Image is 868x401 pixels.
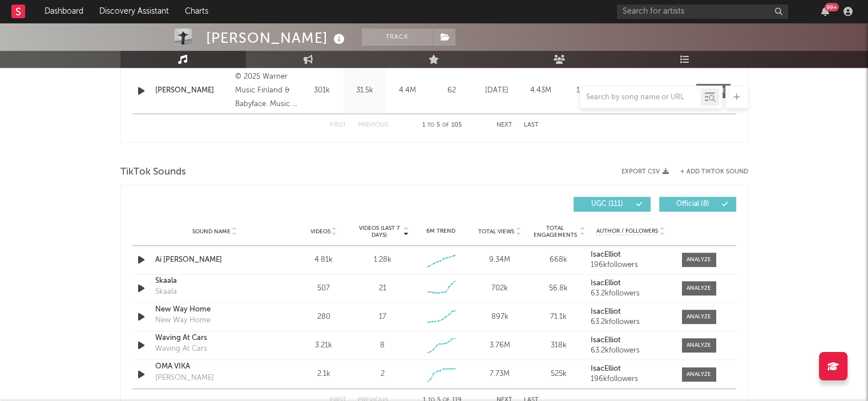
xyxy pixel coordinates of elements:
[330,122,346,128] button: First
[414,227,467,236] div: 6M Trend
[591,365,670,373] a: IsacElliot
[574,197,651,212] button: UGC(111)
[591,318,670,326] div: 63.2k followers
[478,228,514,235] span: Total Views
[427,123,434,128] span: to
[532,368,585,380] div: 525k
[524,122,539,128] button: Last
[378,283,386,294] div: 21
[532,311,585,323] div: 71.1k
[591,365,621,372] strong: IsacElliot
[532,340,585,351] div: 318k
[532,283,585,294] div: 56.8k
[659,197,736,212] button: Official(8)
[155,315,211,326] div: New Way Home
[580,93,701,102] input: Search by song name or URL
[591,375,670,383] div: 196k followers
[532,254,585,266] div: 668k
[380,340,385,351] div: 8
[155,361,274,372] a: OMA VIKA
[356,225,402,238] span: Videos (last 7 days)
[297,311,350,323] div: 280
[496,122,512,128] button: Next
[591,261,670,269] div: 196k followers
[669,169,748,175] button: + Add TikTok Sound
[591,337,621,344] strong: IsacElliot
[155,286,177,298] div: Skaala
[155,276,274,287] a: Skaala
[297,368,350,380] div: 2.1k
[378,311,386,323] div: 17
[667,201,719,208] span: Official ( 8 )
[373,254,391,266] div: 1.28k
[206,29,348,47] div: [PERSON_NAME]
[442,123,449,128] span: of
[591,308,621,315] strong: IsacElliot
[591,308,670,316] a: IsacElliot
[591,280,621,287] strong: IsacElliot
[155,372,214,384] div: [PERSON_NAME]
[155,254,274,266] a: Ai [PERSON_NAME]
[362,29,433,46] button: Track
[310,228,330,235] span: Videos
[192,228,231,235] span: Sound Name
[155,343,207,355] div: Waving At Cars
[473,340,526,351] div: 3.76M
[297,340,350,351] div: 3.21k
[380,368,384,380] div: 2
[235,70,297,111] div: © 2025 Warner Music Finland & Babyface. Music & Publishing
[297,254,350,266] div: 4.81k
[591,251,670,259] a: IsacElliot
[358,122,388,128] button: Previous
[581,201,633,208] span: UGC ( 111 )
[532,225,578,238] span: Total Engagements
[473,283,526,294] div: 702k
[473,368,526,380] div: 7.73M
[411,119,474,132] div: 1 5 105
[591,347,670,355] div: 63.2k followers
[155,333,274,344] a: Waving At Cars
[596,228,658,235] span: Author / Followers
[155,304,274,315] a: New Way Home
[297,283,350,294] div: 507
[680,169,748,175] button: + Add TikTok Sound
[591,251,621,258] strong: IsacElliot
[473,254,526,266] div: 9.34M
[825,3,839,11] div: 99 +
[591,280,670,287] a: IsacElliot
[120,165,186,179] span: TikTok Sounds
[473,311,526,323] div: 897k
[621,168,669,175] button: Export CSV
[591,290,670,298] div: 63.2k followers
[617,5,788,19] input: Search for artists
[821,7,829,16] button: 99+
[591,337,670,345] a: IsacElliot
